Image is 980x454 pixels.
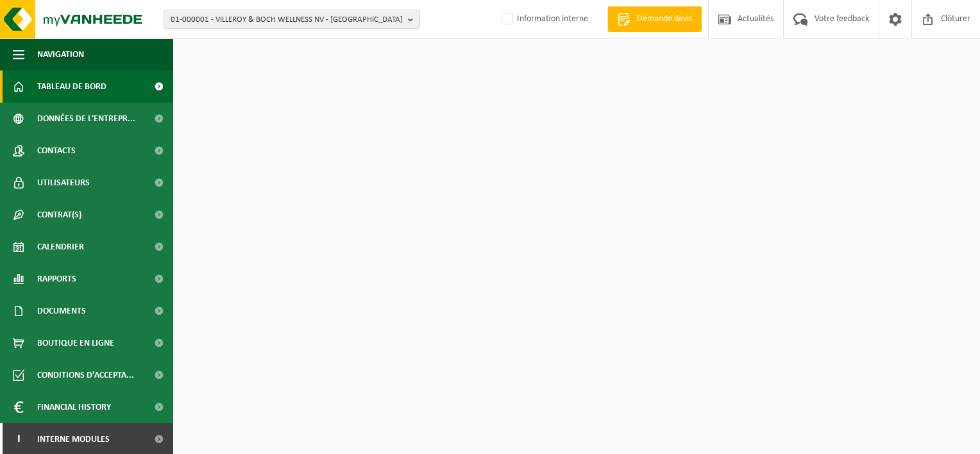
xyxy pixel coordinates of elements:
[171,10,403,29] span: 01-000001 - VILLEROY & BOCH WELLNESS NV - [GEOGRAPHIC_DATA]
[499,10,588,29] label: Information interne
[37,327,114,359] span: Boutique en ligne
[634,13,695,26] span: Demande devis
[37,167,90,199] span: Utilisateurs
[37,263,76,295] span: Rapports
[607,6,702,32] a: Demande devis
[37,103,135,135] span: Données de l'entrepr...
[37,359,134,391] span: Conditions d'accepta...
[37,295,86,327] span: Documents
[37,135,76,167] span: Contacts
[37,71,106,103] span: Tableau de bord
[164,10,420,29] button: 01-000001 - VILLEROY & BOCH WELLNESS NV - [GEOGRAPHIC_DATA]
[37,38,84,71] span: Navigation
[37,391,111,423] span: Financial History
[37,199,81,231] span: Contrat(s)
[37,231,84,263] span: Calendrier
